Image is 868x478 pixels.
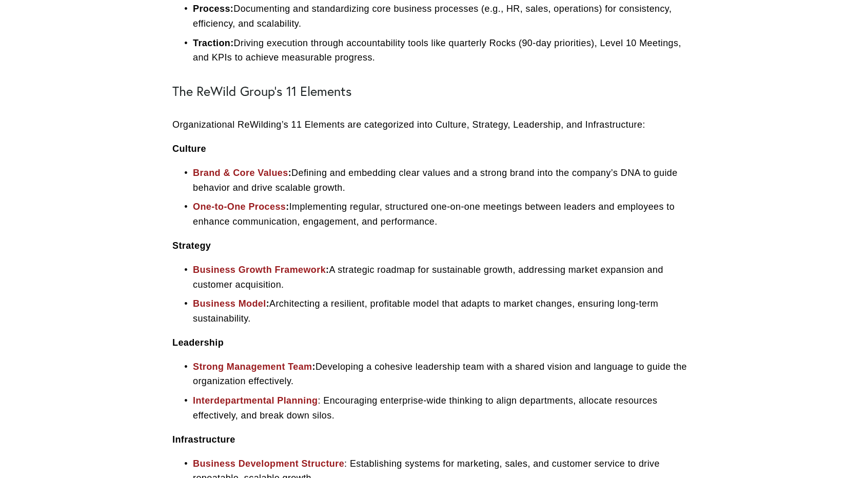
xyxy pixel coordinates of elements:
p: Defining and embedding clear values and a strong brand into the company’s DNA to guide behavior a... [193,166,696,195]
a: One-to-One Process [193,202,286,212]
strong: Process: [193,4,233,14]
p: Organizational ReWilding’s 11 Elements are categorized into Culture, Strategy, Leadership, and In... [172,117,696,132]
p: Architecting a resilient, profitable model that adapts to market changes, ensuring long-term sust... [193,296,696,326]
a: Brand & Core Values [193,168,288,178]
strong: Infrastructure [172,434,235,445]
strong: : [286,202,289,212]
h2: The ReWild Group’s 11 Elements [172,84,696,99]
a: Interdepartmental Planning [193,395,318,406]
a: Business Growth Framework [193,265,326,275]
p: Documenting and standardizing core business processes (e.g., HR, sales, operations) for consisten... [193,2,696,31]
strong: Traction: [193,38,234,48]
p: Driving execution through accountability tools like quarterly Rocks (90-day priorities), Level 10... [193,36,696,66]
strong: : [266,298,269,309]
strong: : [288,168,291,178]
a: Business Development Structure [193,459,344,469]
a: Business Model [193,298,266,309]
strong: Leadership [172,337,224,348]
a: Strong Management Team [193,362,312,372]
p: Developing a cohesive leadership team with a shared vision and language to guide the organization... [193,360,696,389]
p: Implementing regular, structured one-on-one meetings between leaders and employees to enhance com... [193,200,696,229]
strong: : [326,265,329,275]
p: : Encouraging enterprise-wide thinking to align departments, allocate resources effectively, and ... [193,393,696,423]
strong: : [312,362,315,372]
strong: Culture [172,144,206,154]
p: A strategic roadmap for sustainable growth, addressing market expansion and customer acquisition. [193,263,696,292]
strong: Strategy [172,241,211,251]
